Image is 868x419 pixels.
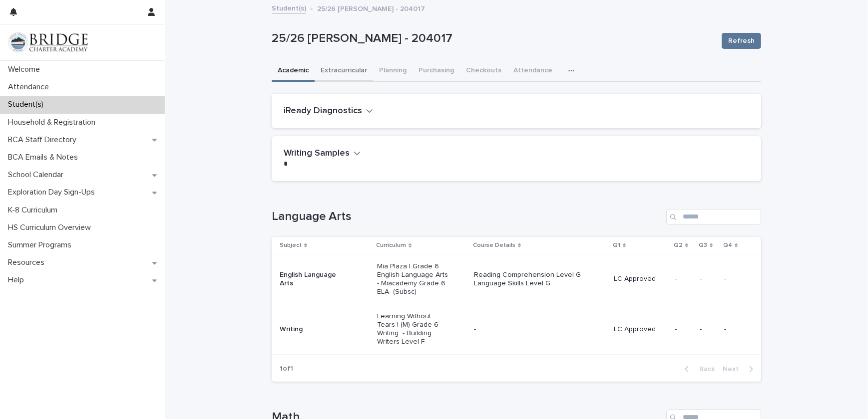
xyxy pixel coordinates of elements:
[280,240,302,251] p: Subject
[4,135,84,145] p: BCA Staff Directory
[728,36,755,46] span: Refresh
[284,106,362,117] h2: iReady Diagnostics
[8,32,88,52] img: V1C1m3IdTEidaUdm9Hs0
[284,148,361,159] button: Writing Samples
[315,61,373,82] button: Extracurricular
[723,240,732,251] p: Q4
[675,325,692,334] p: -
[614,325,667,334] p: LC Approved
[722,33,761,49] button: Refresh
[460,61,507,82] button: Checkouts
[284,106,373,117] button: iReady Diagnostics
[4,153,86,162] p: BCA Emails & Notes
[272,2,306,13] a: Student(s)
[4,223,99,232] p: HS Curriculum Overview
[677,365,719,374] button: Back
[4,82,57,92] p: Attendance
[613,240,620,251] p: Q1
[272,357,301,381] p: 1 of 1
[700,275,716,283] p: -
[4,118,103,127] p: Household & Registration
[4,100,51,109] p: Student(s)
[280,325,351,334] p: Writing
[4,206,65,215] p: K-8 Curriculum
[666,209,761,225] input: Search
[674,240,683,251] p: Q2
[317,2,425,13] p: 25/26 [PERSON_NAME] - 204017
[675,275,692,283] p: -
[700,325,716,334] p: -
[280,271,351,288] p: English Language Arts
[693,366,715,373] span: Back
[723,366,745,373] span: Next
[4,240,79,250] p: Summer Programs
[272,31,714,46] p: 25/26 [PERSON_NAME] - 204017
[272,304,761,354] tr: WritingLearning Without Tears | (M) Grade 6 Writing - Building Writers Level F-LC Approved---
[377,262,448,296] p: Mia Plaza | Grade 6 English Language Arts - Miacademy Grade 6 ELA (Subsc)
[4,258,52,267] p: Resources
[699,240,707,251] p: Q3
[4,188,103,197] p: Exploration Day Sign-Ups
[272,254,761,304] tr: English Language ArtsMia Plaza | Grade 6 English Language Arts - Miacademy Grade 6 ELA (Subsc)Rea...
[473,240,515,251] p: Course Details
[474,271,606,288] p: Reading Comprehension Level G Language Skills Level G
[614,275,667,283] p: LC Approved
[507,61,558,82] button: Attendance
[376,240,406,251] p: Curriculum
[724,325,745,334] p: -
[719,365,761,374] button: Next
[373,61,413,82] button: Planning
[413,61,460,82] button: Purchasing
[4,65,48,74] p: Welcome
[4,170,71,180] p: School Calendar
[724,275,745,283] p: -
[4,275,32,285] p: Help
[474,325,606,334] p: -
[272,61,315,82] button: Academic
[377,312,448,346] p: Learning Without Tears | (M) Grade 6 Writing - Building Writers Level F
[284,148,350,159] h2: Writing Samples
[272,209,662,224] h1: Language Arts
